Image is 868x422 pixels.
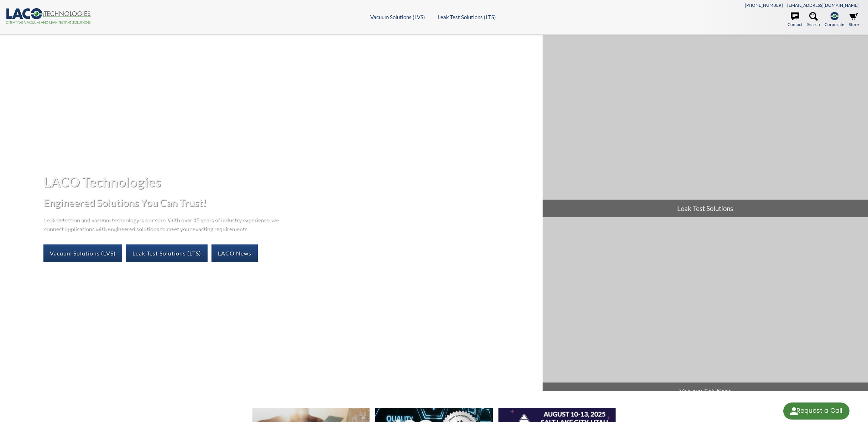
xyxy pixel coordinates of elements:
[43,196,537,209] h2: Engineered Solutions You Can Trust!
[43,173,537,190] h1: LACO Technologies
[787,2,859,8] a: [EMAIL_ADDRESS][DOMAIN_NAME]
[211,244,258,262] a: LACO News
[126,244,208,262] a: Leak Test Solutions (LTS)
[43,215,282,233] p: Leak detection and vacuum technology is our core. With over 45 years of industry experience, we c...
[370,14,425,20] a: Vacuum Solutions (LVS)
[745,2,783,8] a: [PHONE_NUMBER]
[543,383,868,400] span: Vacuum Solutions
[543,35,868,217] a: Leak Test Solutions
[543,200,868,217] span: Leak Test Solutions
[783,402,849,420] div: Request a Call
[543,218,868,400] a: Vacuum Solutions
[825,21,844,28] span: Corporate
[788,405,800,417] img: round button
[43,244,122,262] a: Vacuum Solutions (LVS)
[788,12,802,28] a: Contact
[807,12,820,28] a: Search
[849,12,859,28] a: Store
[796,402,842,419] div: Request a Call
[438,14,496,20] a: Leak Test Solutions (LTS)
